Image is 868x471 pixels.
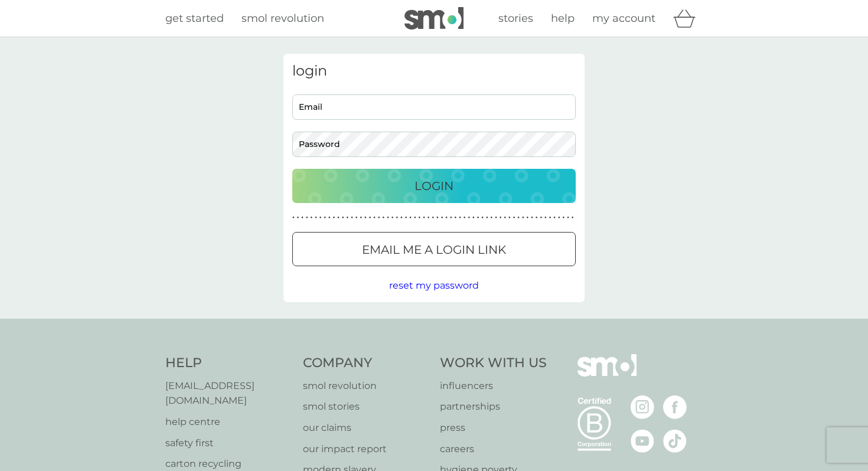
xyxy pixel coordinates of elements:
p: ● [558,215,560,221]
p: ● [500,215,502,221]
a: influencers [440,378,547,394]
span: smol revolution [242,12,324,25]
img: visit the smol Facebook page [663,395,687,419]
p: safety first [165,436,291,451]
button: Login [292,169,576,203]
p: ● [464,215,466,221]
p: ● [355,215,358,221]
p: ● [400,215,403,221]
p: Email me a login link [362,240,506,259]
p: ● [360,215,362,221]
a: get started [165,10,224,27]
p: ● [486,215,488,221]
p: ● [572,215,574,221]
h3: login [292,63,576,80]
p: ● [450,215,452,221]
p: ● [428,215,430,221]
p: ● [540,215,542,221]
p: ● [441,215,443,221]
span: stories [498,12,533,25]
p: ● [387,215,389,221]
p: ● [472,215,475,221]
p: ● [315,215,317,221]
p: ● [328,215,331,221]
a: stories [498,10,533,27]
p: ● [477,215,479,221]
p: ● [445,215,448,221]
p: ● [491,215,493,221]
p: ● [423,215,425,221]
p: ● [414,215,416,221]
p: ● [405,215,407,221]
p: ● [531,215,533,221]
a: press [440,420,547,436]
a: smol revolution [303,378,429,394]
p: ● [342,215,344,221]
button: Email me a login link [292,232,576,266]
p: ● [337,215,340,221]
p: ● [544,215,547,221]
p: ● [333,215,335,221]
img: visit the smol Instagram page [631,395,654,419]
p: ● [481,215,484,221]
p: ● [396,215,398,221]
p: ● [319,215,322,221]
a: smol stories [303,399,429,414]
a: our impact report [303,441,429,457]
a: careers [440,441,547,457]
p: ● [324,215,326,221]
p: ● [364,215,367,221]
a: partnerships [440,399,547,414]
a: [EMAIL_ADDRESS][DOMAIN_NAME] [165,378,291,408]
p: ● [549,215,552,221]
p: ● [468,215,470,221]
span: get started [165,12,224,25]
p: ● [567,215,569,221]
img: smol [404,7,464,30]
p: ● [455,215,457,221]
div: basket [673,6,703,30]
img: visit the smol Tiktok page [663,429,687,453]
p: ● [391,215,394,221]
a: our claims [303,420,429,436]
p: ● [311,215,313,221]
p: ● [306,215,308,221]
span: reset my password [389,280,479,291]
p: ● [522,215,524,221]
p: ● [527,215,529,221]
p: ● [409,215,412,221]
p: ● [347,215,349,221]
span: my account [592,12,655,25]
h4: Work With Us [440,354,547,372]
button: reset my password [389,278,479,293]
a: smol revolution [242,10,324,27]
p: ● [436,215,439,221]
p: ● [383,215,385,221]
p: ● [513,215,515,221]
p: ● [517,215,520,221]
h4: Company [303,354,429,372]
img: smol [577,354,637,394]
p: ● [508,215,511,221]
p: ● [553,215,556,221]
a: help [551,10,575,27]
p: ● [504,215,506,221]
p: ● [373,215,376,221]
p: ● [495,215,497,221]
span: help [551,12,575,25]
p: ● [563,215,565,221]
p: ● [432,215,434,221]
img: visit the smol Youtube page [631,429,654,453]
a: help centre [165,414,291,430]
p: ● [419,215,421,221]
a: my account [592,10,655,27]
